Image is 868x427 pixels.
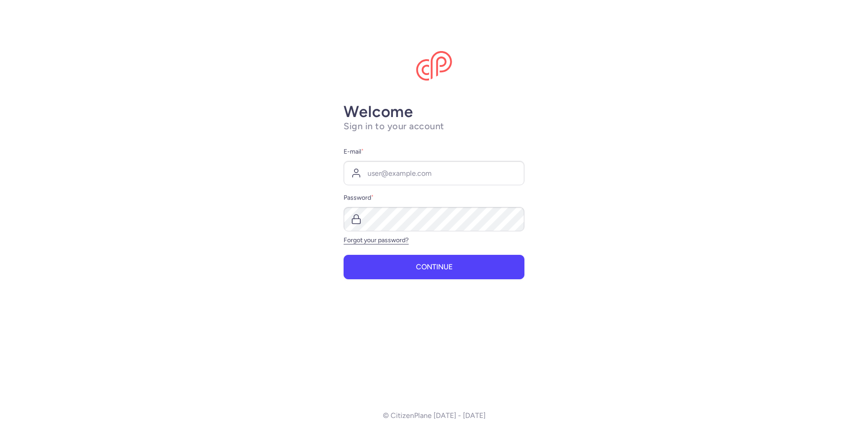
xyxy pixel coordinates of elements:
[383,412,486,420] p: © CitizenPlane [DATE] - [DATE]
[416,263,453,271] span: Continue
[344,121,524,132] h1: Sign in to your account
[344,102,413,121] strong: Welcome
[344,236,409,244] a: Forgot your password?
[344,255,524,279] button: Continue
[344,192,524,203] label: Password
[344,146,524,157] label: E-mail
[344,161,524,185] input: user@example.com
[416,51,452,81] img: CitizenPlane logo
